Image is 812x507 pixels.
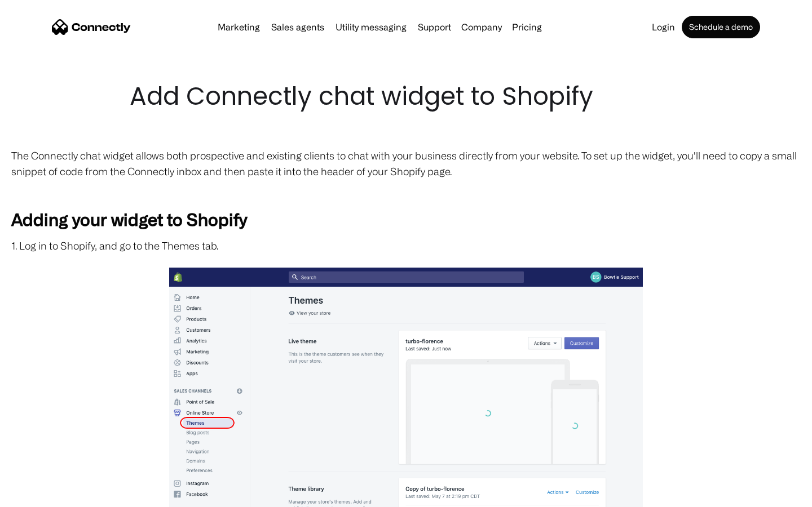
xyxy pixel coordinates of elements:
[11,148,801,179] p: The Connectly chat widget allows both prospective and existing clients to chat with your business...
[413,23,456,32] a: Support
[11,210,247,229] strong: Adding your widget to Shopify
[331,23,411,32] a: Utility messaging
[130,79,682,114] h1: Add Connectly chat widget to Shopify
[507,23,546,32] a: Pricing
[647,23,679,32] a: Login
[23,487,68,503] ul: Language list
[461,19,502,35] div: Company
[11,238,801,253] p: 1. Log in to Shopify, and go to the Themes tab.
[11,487,68,503] aside: Language selected: English
[213,23,264,32] a: Marketing
[267,23,329,32] a: Sales agents
[682,16,760,38] a: Schedule a demo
